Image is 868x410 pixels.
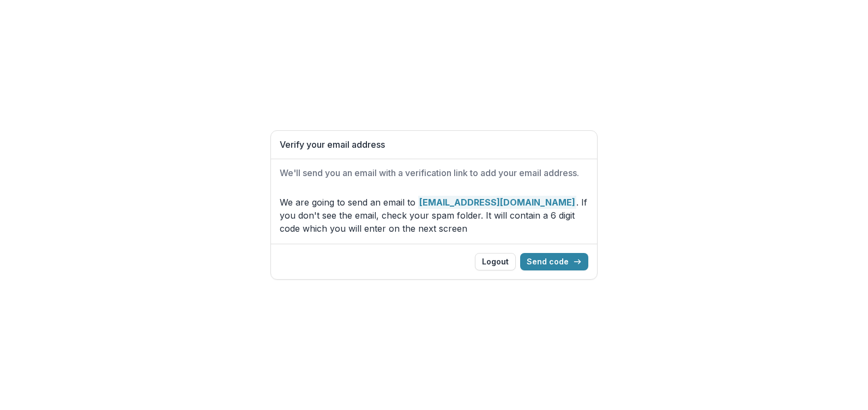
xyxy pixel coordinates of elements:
[280,140,588,150] h1: Verify your email address
[475,253,516,270] button: Logout
[280,196,588,235] p: We are going to send an email to . If you don't see the email, check your spam folder. It will co...
[418,196,576,209] strong: [EMAIL_ADDRESS][DOMAIN_NAME]
[520,253,588,270] button: Send code
[280,168,588,178] h2: We'll send you an email with a verification link to add your email address.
